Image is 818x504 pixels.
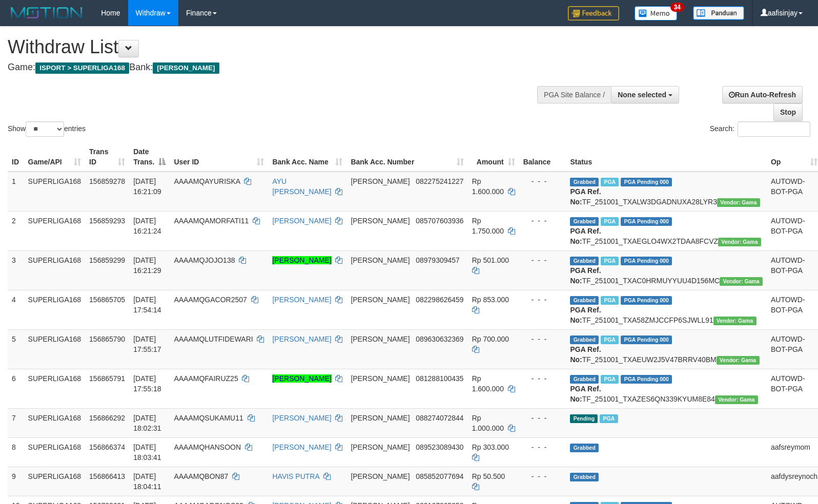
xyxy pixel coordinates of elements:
span: [PERSON_NAME] [351,217,410,225]
span: 156859299 [89,256,125,264]
a: [PERSON_NAME] [272,256,331,264]
span: Copy 081288100435 to clipboard [416,374,463,383]
th: Date Trans.: activate to sort column descending [129,142,170,172]
span: AAAAMQSUKAMU11 [174,414,243,422]
td: TF_251001_TXAC0HRMUYYUU4D156MC [566,250,767,290]
a: Stop [773,103,803,121]
th: Bank Acc. Number: activate to sort column ascending [346,142,467,172]
span: Grabbed [570,178,599,186]
div: - - - [523,471,562,481]
span: [PERSON_NAME] [351,335,410,343]
td: SUPERLIGA168 [24,172,86,212]
span: Marked by aafheankoy [601,296,619,305]
span: AAAAMQAMORFATI11 [174,217,249,225]
span: AAAAMQJOJO138 [174,256,235,264]
th: Trans ID: activate to sort column ascending [85,142,129,172]
td: TF_251001_TXALW3DGADNUXA28LYR3 [566,172,767,212]
span: [DATE] 16:21:09 [133,177,161,196]
img: MOTION_logo.png [8,5,86,20]
span: Vendor URL: https://trx31.1velocity.biz [715,395,758,404]
b: PGA Ref. No: [570,187,601,206]
td: TF_251001_TXAEGLO4WX2TDAA8FCVZ [566,211,767,250]
span: 156859278 [89,177,125,185]
th: Status [566,142,767,172]
h1: Withdraw List [8,37,535,57]
td: SUPERLIGA168 [24,437,86,467]
span: Copy 089630632369 to clipboard [416,335,463,343]
span: Vendor URL: https://trx31.1velocity.biz [720,277,763,286]
div: - - - [523,176,562,186]
span: [DATE] 17:54:14 [133,296,161,314]
a: [PERSON_NAME] [272,374,331,383]
td: SUPERLIGA168 [24,467,86,496]
span: Rp 853.000 [472,296,509,304]
td: SUPERLIGA168 [24,369,86,408]
a: [PERSON_NAME] [272,335,331,343]
img: panduan.png [693,6,744,20]
h4: Game: Bank: [8,62,535,73]
span: Copy 085707603936 to clipboard [416,217,463,225]
select: Showentries [26,121,64,137]
td: 2 [8,211,24,250]
span: Grabbed [570,444,599,452]
span: 156865791 [89,374,125,383]
span: Rp 1.000.000 [472,414,504,432]
td: TF_251001_TXAEUW2J5V47BRRV40BM [566,329,767,369]
span: Copy 089523089430 to clipboard [416,443,463,451]
span: 156866413 [89,472,125,480]
td: TF_251001_TXAZES6QN339KYUM8E84 [566,369,767,408]
div: - - - [523,255,562,265]
span: Marked by aafheankoy [601,335,619,344]
span: Rp 303.000 [472,443,509,451]
span: 156865705 [89,296,125,304]
span: Vendor URL: https://trx31.1velocity.biz [718,238,761,246]
div: - - - [523,295,562,305]
b: PGA Ref. No: [570,345,601,364]
span: Rp 501.000 [472,256,509,264]
span: None selected [618,91,666,99]
span: Copy 088274072844 to clipboard [416,414,463,422]
img: Button%20Memo.svg [635,6,678,20]
span: [DATE] 16:21:29 [133,256,161,275]
a: Run Auto-Refresh [722,86,803,103]
a: [PERSON_NAME] [272,443,331,451]
span: AAAAMQFAIRUZ25 [174,374,238,383]
span: PGA Pending [621,178,672,186]
th: Game/API: activate to sort column ascending [24,142,86,172]
span: AAAAMQBON87 [174,472,228,480]
div: - - - [523,373,562,384]
span: Marked by aafheankoy [601,217,619,226]
td: 1 [8,172,24,212]
span: [PERSON_NAME] [351,443,410,451]
span: ISPORT > SUPERLIGA168 [35,62,129,74]
td: 7 [8,408,24,437]
span: Rp 50.500 [472,472,505,480]
b: PGA Ref. No: [570,306,601,324]
span: Marked by aafheankoy [601,375,619,384]
span: Grabbed [570,217,599,226]
th: Balance [519,142,566,172]
span: Marked by aafheankoy [601,178,619,186]
span: Vendor URL: https://trx31.1velocity.biz [717,198,760,207]
td: 5 [8,329,24,369]
td: 9 [8,467,24,496]
div: - - - [523,442,562,452]
a: [PERSON_NAME] [272,217,331,225]
label: Show entries [8,121,86,137]
span: Rp 1.750.000 [472,217,504,235]
td: SUPERLIGA168 [24,290,86,329]
span: Grabbed [570,257,599,265]
span: AAAAMQLUTFIDEWARI [174,335,253,343]
span: Grabbed [570,296,599,305]
span: Copy 085852077694 to clipboard [416,472,463,480]
span: Pending [570,414,598,423]
td: SUPERLIGA168 [24,329,86,369]
div: - - - [523,334,562,344]
span: PGA Pending [621,296,672,305]
span: Marked by aafheankoy [601,257,619,265]
button: None selected [611,86,679,103]
a: [PERSON_NAME] [272,414,331,422]
span: [DATE] 17:55:17 [133,335,161,353]
td: SUPERLIGA168 [24,250,86,290]
div: - - - [523,216,562,226]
